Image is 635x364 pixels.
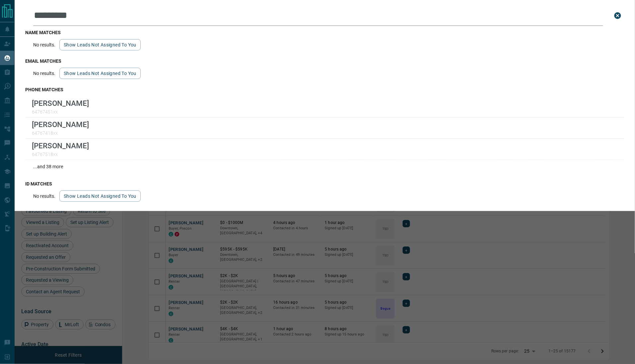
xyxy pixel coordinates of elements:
[33,42,55,47] p: No results.
[25,30,624,35] h3: name matches
[611,9,624,22] button: close search bar
[59,68,141,79] button: show leads not assigned to you
[33,193,55,199] p: No results.
[25,87,624,92] h3: phone matches
[59,39,141,50] button: show leads not assigned to you
[59,190,141,202] button: show leads not assigned to you
[32,120,89,129] p: [PERSON_NAME]
[33,71,55,76] p: No results.
[32,152,89,157] p: 64767518xx
[25,160,624,173] div: ...and 38 more
[25,58,624,64] h3: email matches
[32,130,89,136] p: 64767418xx
[32,99,89,108] p: [PERSON_NAME]
[32,141,89,150] p: [PERSON_NAME]
[32,109,89,114] p: 64767451xx
[25,181,624,186] h3: id matches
